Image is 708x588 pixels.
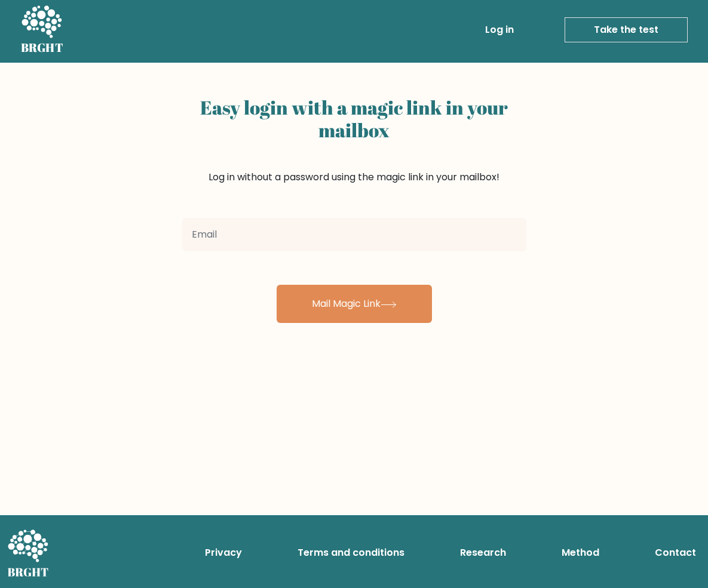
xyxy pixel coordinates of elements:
[293,541,409,565] a: Terms and conditions
[277,285,432,323] button: Mail Magic Link
[455,541,511,565] a: Research
[21,41,64,55] h5: BRGHT
[182,91,526,213] div: Log in without a password using the magic link in your mailbox!
[480,18,519,42] a: Log in
[565,17,688,42] a: Take the test
[182,218,526,251] input: Email
[200,541,247,565] a: Privacy
[182,96,526,141] h2: Easy login with a magic link in your mailbox
[650,541,701,565] a: Contact
[557,541,604,565] a: Method
[21,2,64,58] a: BRGHT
